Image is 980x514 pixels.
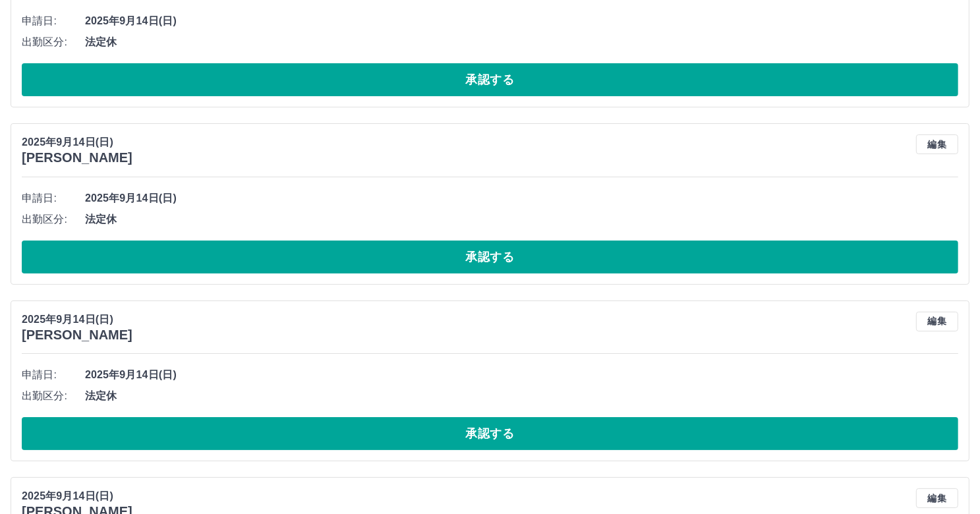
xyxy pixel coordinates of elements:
span: 申請日: [22,190,85,206]
button: 承認する [22,63,958,96]
button: 編集 [916,488,958,508]
p: 2025年9月14日(日) [22,312,132,328]
span: 法定休 [85,388,958,404]
button: 承認する [22,417,958,450]
p: 2025年9月14日(日) [22,488,132,504]
span: 2025年9月14日(日) [85,367,958,383]
span: 出勤区分: [22,212,85,227]
span: 申請日: [22,13,85,29]
button: 編集 [916,134,958,154]
span: 法定休 [85,212,958,227]
h3: [PERSON_NAME] [22,150,132,165]
button: 承認する [22,241,958,273]
span: 申請日: [22,367,85,383]
span: 法定休 [85,34,958,50]
p: 2025年9月14日(日) [22,134,132,150]
span: 2025年9月14日(日) [85,190,958,206]
span: 出勤区分: [22,34,85,50]
span: 出勤区分: [22,388,85,404]
button: 編集 [916,312,958,331]
h3: [PERSON_NAME] [22,328,132,343]
span: 2025年9月14日(日) [85,13,958,29]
